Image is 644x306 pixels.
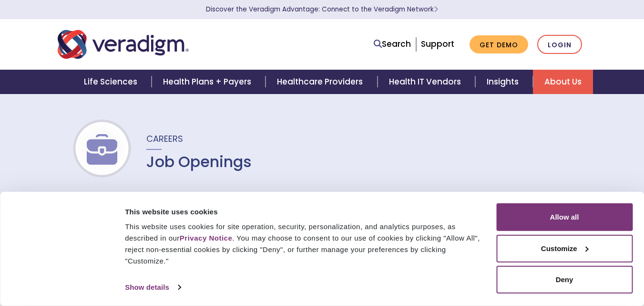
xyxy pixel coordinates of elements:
a: Show details [125,280,180,295]
div: This website uses cookies for site operation, security, personalization, and analytics purposes, ... [125,221,485,267]
a: Health Plans + Payers [152,70,266,94]
h1: Job Openings [146,153,252,171]
a: Discover the Veradigm Advantage: Connect to the Veradigm NetworkLearn More [206,5,438,14]
a: Health IT Vendors [378,70,475,94]
a: Life Sciences [72,70,152,94]
a: Insights [475,70,533,94]
span: Careers [146,133,183,145]
div: This website uses cookies [125,206,485,217]
button: Allow all [496,203,633,231]
a: Healthcare Providers [266,70,377,94]
span: Learn More [434,5,438,14]
a: Search [374,38,411,51]
a: Login [537,35,582,54]
a: Privacy Notice [180,234,232,242]
a: About Us [533,70,593,94]
button: Deny [496,266,633,294]
a: Support [421,38,454,50]
a: Get Demo [470,35,528,54]
img: Veradigm logo [58,29,189,60]
button: Customize [496,234,633,262]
